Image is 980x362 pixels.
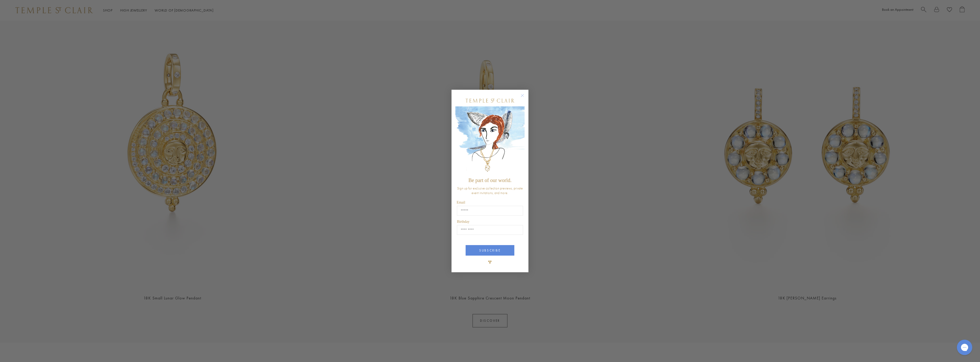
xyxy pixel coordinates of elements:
[455,106,525,175] img: c4a9eb12-d91a-4d4a-8ee0-386386f4f338.jpeg
[468,177,512,183] span: Be part of our world.
[457,200,465,204] span: Email
[466,99,514,103] img: Temple St. Clair
[485,257,495,267] img: TSC
[457,186,523,195] span: Sign up for exclusive collection previews, private event invitations, and more.
[457,206,523,216] input: Email
[457,220,469,224] span: Birthday
[954,338,975,357] iframe: Gorgias live chat messenger
[466,245,514,256] button: SUBSCRIBE
[522,95,528,101] button: Close dialog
